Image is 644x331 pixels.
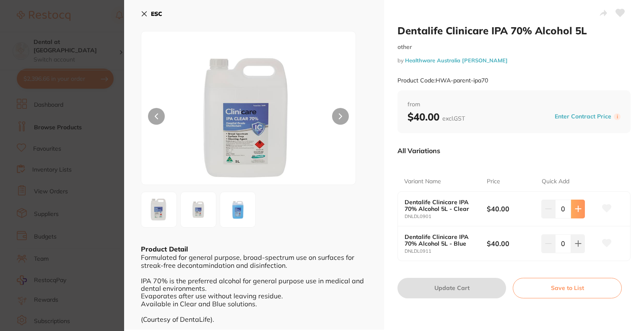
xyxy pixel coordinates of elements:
[487,204,536,213] b: $40.00
[405,57,508,64] a: Healthware Australia [PERSON_NAME]
[442,115,465,122] span: excl. GST
[183,195,213,225] img: anBn
[405,214,487,219] small: DNLDL0901
[405,233,478,247] b: Dentalife Clinicare IPA 70% Alcohol 5L - Blue
[552,113,614,121] button: Enter Contract Price
[487,177,500,186] p: Price
[513,278,622,298] button: Save to List
[404,177,441,186] p: Variant Name
[487,239,536,248] b: $40.00
[397,146,440,155] p: All Variations
[397,278,506,298] button: Update Cart
[397,44,631,51] small: other
[223,195,253,225] img: anBn
[408,110,465,123] b: $40.00
[184,52,313,185] img: ZXJ6Z2V2dC5qcGc
[542,177,569,186] p: Quick Add
[397,24,631,37] h2: Dentalife Clinicare IPA 70% Alcohol 5L
[408,100,621,109] span: from
[397,77,488,84] small: Product Code: HWA-parent-ipa70
[144,195,174,225] img: ZXJ6Z2V2dC5qcGc
[397,57,631,64] small: by
[141,7,162,21] button: ESC
[151,10,162,18] b: ESC
[405,199,478,212] b: Dentalife Clinicare IPA 70% Alcohol 5L - Clear
[141,245,188,253] b: Product Detail
[141,254,367,323] div: Formulated for general purpose, broad-spectrum use on surfaces for streak-free decontamindation a...
[614,113,621,120] label: i
[405,249,487,254] small: DNLDL0911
